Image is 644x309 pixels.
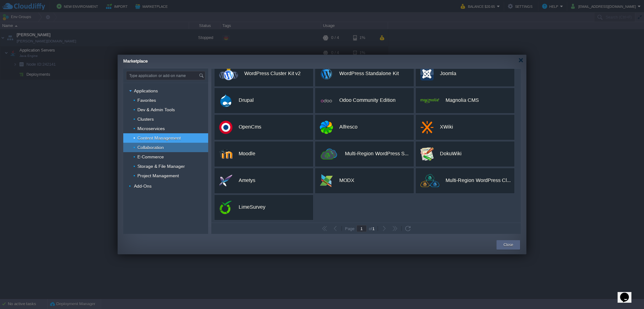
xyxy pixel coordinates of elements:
img: limesurvey.png [219,201,232,214]
div: DokuWiki [440,147,462,160]
a: Project Management [137,173,180,179]
img: public.php [219,174,232,187]
div: OpenCms [239,120,261,134]
div: Joomla [440,67,456,80]
a: E-Commerce [137,154,165,160]
img: odoo-logo.png [320,94,333,107]
a: Favorites [137,97,157,103]
img: modx.png [320,174,333,187]
div: Multi-Region WordPress Cluster v1 (Alpha) [446,174,511,187]
img: view.png [420,98,439,103]
div: XWiki [440,120,453,134]
img: wp-standalone.png [320,67,333,80]
span: 1 [372,226,375,231]
img: Moodle-logo.png [219,147,232,161]
img: new-logo-multiregion-standalone.svg [320,147,339,161]
span: Marketplace [123,58,148,63]
a: Add-Ons [133,183,153,189]
img: xwiki_logo.png [420,121,434,134]
a: Microservices [137,126,166,131]
a: Clusters [137,116,155,122]
div: Multi-Region WordPress Standalone [345,147,408,160]
img: 82dark-back-01.svg [420,174,439,187]
div: Magnolia CMS [446,94,479,107]
div: WordPress Standalone Kit [339,67,399,80]
img: joomla.png [420,67,434,80]
div: MODX [339,174,354,187]
div: of [367,226,377,231]
img: view.png [320,121,333,134]
a: Dev & Admin Tools [137,107,176,113]
div: Moodle [239,147,255,160]
div: Drupal [239,94,254,107]
div: Alfresco [339,120,358,134]
div: LimeSurvey [239,201,265,214]
div: Odoo Community Edition [339,94,396,107]
img: wp-cluster-kit.svg [219,67,238,80]
img: Drupal.png [219,94,232,107]
button: Close [503,242,513,248]
img: opencms.png [219,121,232,134]
iframe: chat widget [618,284,638,303]
div: Page [343,226,357,231]
a: Collaboration [137,145,165,150]
a: Applications [133,88,159,94]
a: Content Management [137,135,182,141]
div: Ametys [239,174,255,187]
a: Storage & File Manager [137,163,186,169]
div: WordPress Cluster Kit v2 [244,67,301,80]
img: public.php [420,147,434,161]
